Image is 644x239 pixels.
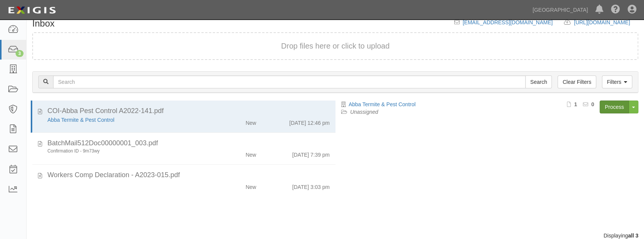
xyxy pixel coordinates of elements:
[574,101,577,107] b: 1
[16,50,24,57] div: 3
[525,75,552,88] input: Search
[349,101,416,107] a: Abba Termite & Pest Control
[557,75,596,88] a: Clear Filters
[529,2,592,17] a: [GEOGRAPHIC_DATA]
[350,109,378,115] a: Unassigned
[246,180,256,191] div: New
[292,180,330,191] div: [DATE] 3:03 pm
[47,116,207,124] div: Abba Termite & Pest Control
[47,148,207,154] div: Confirmation ID - 9m73wy
[6,3,58,17] img: logo-5460c22ac91f19d4615b14bd174203de0afe785f0fc80cf4dbbc73dc1793850b.png
[47,106,330,116] div: COI-Abba Pest Control A2022-141.pdf
[574,19,638,25] a: [URL][DOMAIN_NAME]
[463,19,553,25] a: [EMAIL_ADDRESS][DOMAIN_NAME]
[611,5,620,14] i: Help Center - Complianz
[602,75,632,88] a: Filters
[32,19,55,28] h1: Inbox
[246,116,256,127] div: New
[600,101,629,113] a: Process
[591,101,594,107] b: 0
[47,117,114,123] a: Abba Termite & Pest Control
[47,170,330,180] div: Workers Comp Declaration - A2023-015.pdf
[281,41,390,52] button: Drop files here or click to upload
[53,75,526,88] input: Search
[47,138,330,148] div: BatchMail512Doc00000001_003.pdf
[246,148,256,159] div: New
[292,148,330,159] div: [DATE] 7:39 pm
[289,116,329,127] div: [DATE] 12:46 pm
[628,233,638,239] b: all 3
